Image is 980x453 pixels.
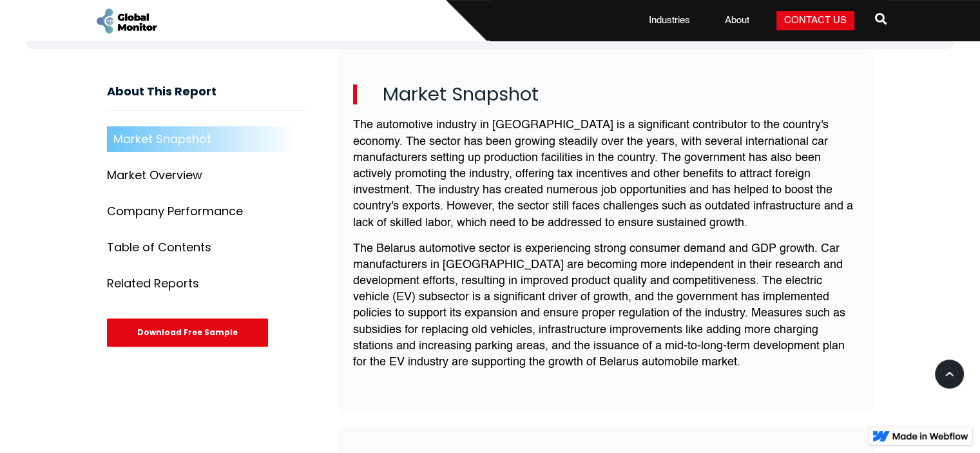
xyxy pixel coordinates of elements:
[107,278,199,291] div: Related Reports
[107,169,202,182] div: Market Overview
[107,206,243,218] div: Company Performance
[107,271,306,297] a: Related Reports
[94,6,159,35] a: home
[353,117,858,231] p: The automotive industry in [GEOGRAPHIC_DATA] is a significant contributor to the country's econom...
[353,241,858,371] p: The Belarus automotive sector is experiencing strong consumer demand and GDP growth. Car manufact...
[107,127,306,153] a: Market Snapshot
[107,242,211,255] div: Table of Contents
[107,199,306,225] a: Company Performance
[107,85,306,111] h3: About This Report
[875,8,887,34] a: 
[776,11,854,30] a: Contact Us
[113,133,211,146] div: Market Snapshot
[107,319,268,347] div: Download Free Sample
[107,163,306,189] a: Market Overview
[107,235,306,261] a: Table of Contents
[641,14,698,27] a: Industries
[892,432,968,440] img: Made in Webflow
[353,84,858,105] h2: Market Snapshot
[875,10,887,28] span: 
[717,14,757,27] a: About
